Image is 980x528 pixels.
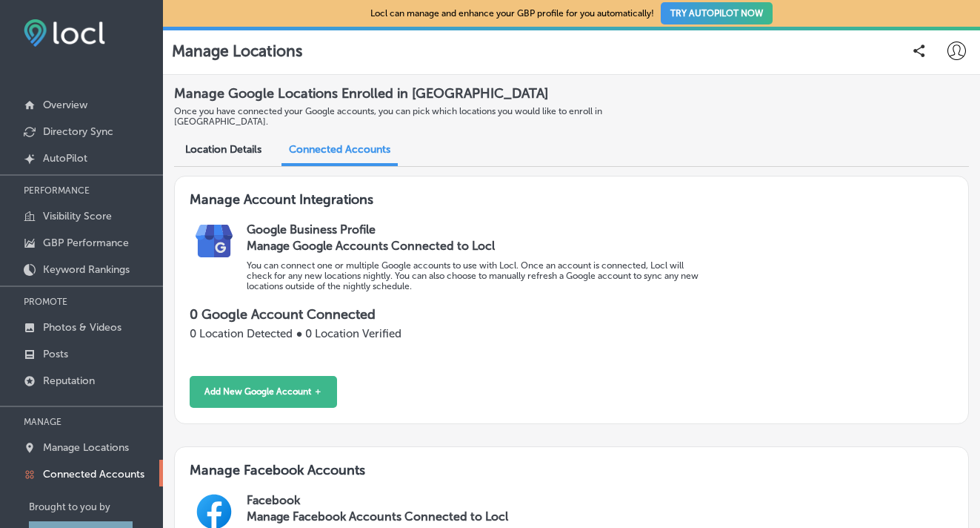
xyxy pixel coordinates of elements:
p: Keyword Rankings [43,263,130,276]
h3: Manage Google Accounts Connected to Locl [247,239,706,253]
button: TRY AUTOPILOT NOW [661,2,773,24]
button: Add New Google Account ＋ [190,376,337,408]
h3: Manage Account Integrations [190,191,953,222]
h2: Manage Google Locations Enrolled in [GEOGRAPHIC_DATA] [174,81,969,106]
span: Location Details [185,143,261,156]
p: Connected Accounts [43,468,144,481]
p: Directory Sync [43,125,113,138]
p: Photos & Videos [43,321,121,334]
p: Once you have connected your Google accounts, you can pick which locations you would like to enro... [174,106,690,127]
p: GBP Performance [43,237,129,249]
p: 0 Location Detected ● 0 Location Verified [190,327,953,340]
h2: Facebook [247,493,953,507]
p: 0 Google Account Connected [190,306,953,323]
p: You can connect one or multiple Google accounts to use with Locl. Once an account is connected, L... [247,260,706,291]
p: Posts [43,348,68,360]
p: Overview [43,99,87,111]
img: fda3e92497d09a02dc62c9cd864e3231.png [24,19,105,47]
p: Visibility Score [43,210,112,222]
p: Reputation [43,374,95,387]
span: Connected Accounts [289,143,390,156]
p: AutoPilot [43,152,87,165]
h2: Google Business Profile [247,222,953,237]
h3: Manage Facebook Accounts [190,462,953,493]
p: Brought to you by [29,501,163,512]
p: Manage Locations [43,441,129,454]
p: Manage Locations [172,42,302,60]
h3: Manage Facebook Accounts Connected to Locl [247,509,706,524]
